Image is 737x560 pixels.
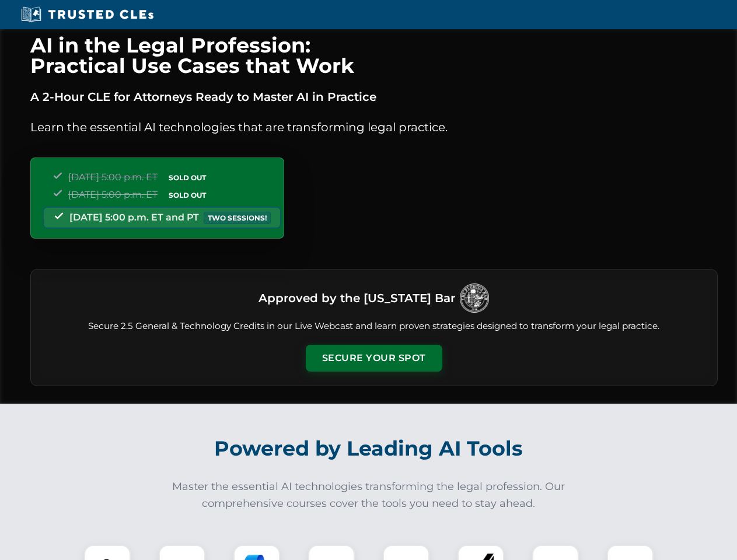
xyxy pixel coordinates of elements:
span: [DATE] 5:00 p.m. ET [68,171,158,183]
h1: AI in the Legal Profession: Practical Use Cases that Work [30,35,718,76]
span: [DATE] 5:00 p.m. ET [68,189,158,200]
img: Logo [460,283,489,313]
span: SOLD OUT [165,189,210,201]
p: Secure 2.5 General & Technology Credits in our Live Webcast and learn proven strategies designed ... [45,320,703,333]
p: Learn the essential AI technologies that are transforming legal practice. [30,118,718,136]
h3: Approved by the [US_STATE] Bar [259,288,455,309]
h2: Powered by Leading AI Tools [46,428,692,469]
p: A 2-Hour CLE for Attorneys Ready to Master AI in Practice [30,87,718,106]
p: Master the essential AI technologies transforming the legal profession. Our comprehensive courses... [165,478,573,512]
span: SOLD OUT [165,171,210,184]
img: Trusted CLEs [18,6,157,23]
button: Secure Your Spot [306,345,442,372]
